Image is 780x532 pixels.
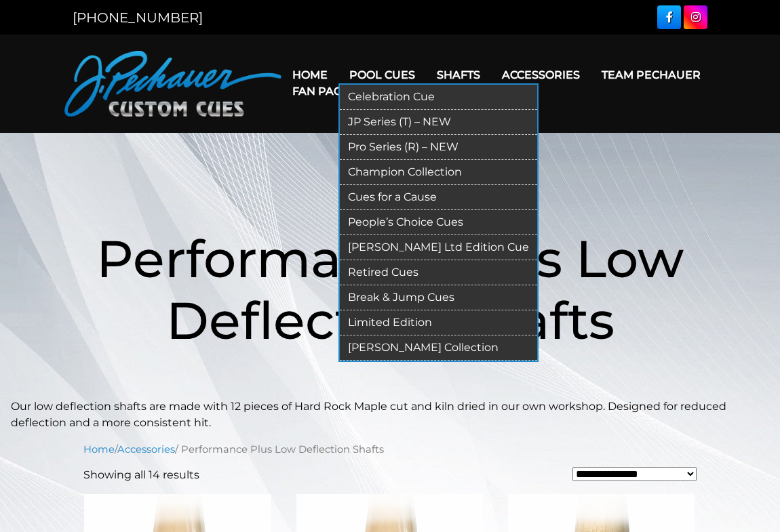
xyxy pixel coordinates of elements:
span: Performance Plus Low Deflection Shafts [96,227,684,352]
a: Limited Edition [340,310,537,335]
a: Accessories [491,58,591,92]
a: JP Series (T) – NEW [340,110,537,135]
a: Celebration Cue [340,85,537,110]
a: Break & Jump Cues [340,285,537,310]
a: People’s Choice Cues [340,210,537,235]
a: Pool Cues [338,58,426,92]
a: [PERSON_NAME] Ltd Edition Cue [340,235,537,260]
a: Cues for a Cause [340,185,537,210]
a: Team Pechauer [591,58,711,92]
nav: Breadcrumb [83,442,697,457]
p: Showing all 14 results [83,467,199,483]
img: Pechauer Custom Cues [64,51,281,117]
a: Shafts [426,58,491,92]
a: Champion Collection [340,160,537,185]
a: Pro Series (R) – NEW [340,135,537,160]
a: Home [83,443,115,455]
select: Shop order [572,467,697,481]
a: Warranty [360,74,448,108]
a: Home [281,58,338,92]
a: Accessories [117,443,175,455]
a: Retired Cues [340,260,537,285]
p: Our low deflection shafts are made with 12 pieces of Hard Rock Maple cut and kiln dried in our ow... [11,398,769,431]
a: [PERSON_NAME] Collection [340,335,537,361]
a: Cart [448,74,499,108]
a: Fan Page [281,74,360,108]
a: [PHONE_NUMBER] [73,9,203,26]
